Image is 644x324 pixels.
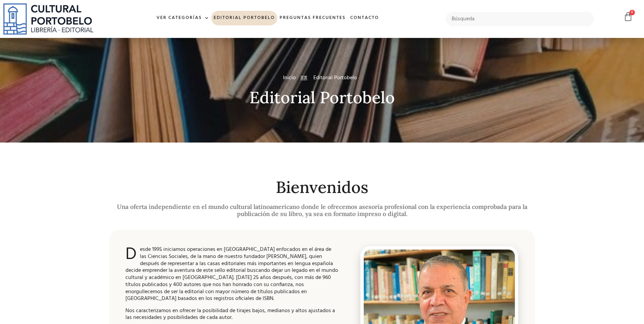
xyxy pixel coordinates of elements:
[283,74,296,82] a: Inicio
[623,12,633,22] a: 0
[277,11,348,25] a: Preguntas frecuentes
[109,89,535,107] h2: Editorial Portobelo
[109,203,535,218] h2: Una oferta independiente en el mundo cultural latinoamericano donde le ofrecemos asesoría profesi...
[348,11,381,25] a: Contacto
[125,307,339,322] p: Nos caracterizamos en ofrecer la posibilidad de tirajes bajos, medianos y altos ajustados a las n...
[312,74,357,82] span: Editorial Portobelo
[154,11,211,25] a: Ver Categorías
[446,12,594,26] input: Búsqueda
[109,178,535,196] h2: Bienvenidos
[125,246,137,263] span: D
[125,246,339,302] p: esde 1995 iniciamos operaciones en [GEOGRAPHIC_DATA] enfocados en el área de las Ciencias Sociale...
[211,11,277,25] a: Editorial Portobelo
[629,10,635,15] span: 0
